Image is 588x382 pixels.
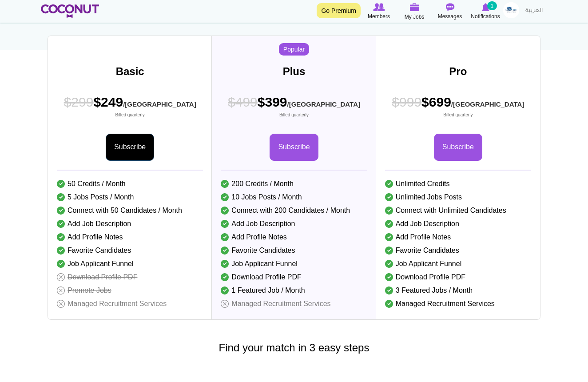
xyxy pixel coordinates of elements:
[221,257,367,271] li: Job Applicant Funnel
[373,3,385,11] img: Browse Members
[221,284,367,297] li: 1 Featured Job / Month
[41,4,99,18] img: Home
[57,231,203,244] li: Add Profile Notes
[434,134,482,161] a: Subscribe
[57,284,203,297] li: Promote Jobs
[57,244,203,257] li: Favorite Candidates
[521,2,547,20] a: العربية
[368,12,390,21] span: Members
[221,271,367,284] li: Download Profile PDF
[228,93,360,118] span: $399
[57,204,203,217] li: Connect with 50 Candidates / Month
[445,3,454,11] img: Messages
[385,244,531,257] li: Favorite Candidates
[392,112,524,118] small: Billed quarterly
[385,231,531,244] li: Add Profile Notes
[57,191,203,204] li: 5 Jobs Posts / Month
[385,177,531,191] li: Unlimited Credits
[64,95,94,109] span: $299
[385,271,531,284] li: Download Profile PDF
[487,1,497,10] small: 1
[57,271,203,284] li: Download Profile PDF
[361,2,397,21] a: Browse Members Members
[34,342,554,354] h3: Find your match in 3 easy steps
[270,134,318,161] a: Subscribe
[57,217,203,231] li: Add Job Description
[57,297,203,310] li: Managed Recruitment Services
[392,93,524,118] span: $699
[397,2,432,21] a: My Jobs My Jobs
[385,297,531,310] li: Managed Recruitment Services
[385,217,531,231] li: Add Job Description
[468,2,503,21] a: Notifications Notifications 1
[221,217,367,231] li: Add Job Description
[482,3,489,11] img: Notifications
[212,66,376,77] h3: Plus
[405,12,425,21] span: My Jobs
[64,112,196,118] small: Billed quarterly
[221,204,367,217] li: Connect with 200 Candidates / Month
[123,100,196,108] sub: /[GEOGRAPHIC_DATA]
[48,66,212,77] h3: Basic
[57,177,203,191] li: 50 Credits / Month
[221,297,367,310] li: Managed Recruitment Services
[432,2,468,21] a: Messages Messages
[64,93,196,118] span: $249
[451,100,524,108] sub: /[GEOGRAPHIC_DATA]
[221,231,367,244] li: Add Profile Notes
[221,177,367,191] li: 200 Credits / Month
[385,204,531,217] li: Connect with Unlimited Candidates
[106,134,154,161] a: Subscribe
[317,3,361,18] a: Go Premium
[385,191,531,204] li: Unlimited Jobs Posts
[409,3,419,11] img: My Jobs
[221,244,367,257] li: Favorite Candidates
[385,284,531,297] li: 3 Featured Jobs / Month
[221,191,367,204] li: 10 Jobs Posts / Month
[385,257,531,271] li: Job Applicant Funnel
[376,66,540,77] h3: Pro
[279,43,309,56] span: Popular
[287,100,360,108] sub: /[GEOGRAPHIC_DATA]
[438,12,462,21] span: Messages
[228,112,360,118] small: Billed quarterly
[471,12,500,21] span: Notifications
[57,257,203,271] li: Job Applicant Funnel
[392,95,421,109] span: $999
[228,95,258,109] span: $499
